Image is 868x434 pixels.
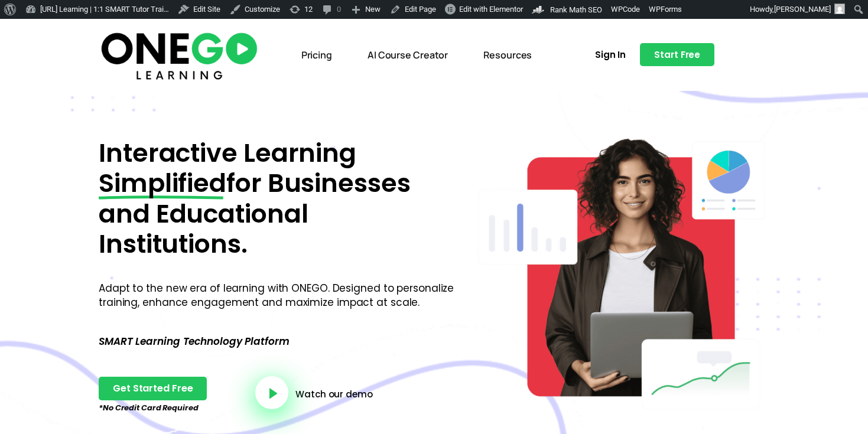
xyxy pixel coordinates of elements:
[255,376,288,409] a: video-button
[640,43,714,66] a: Start Free
[774,5,831,14] span: [PERSON_NAME]
[292,41,341,68] a: Pricing
[654,50,700,59] span: Start Free
[359,41,457,68] a: AI Course Creator
[99,168,226,199] span: Simplified
[113,384,193,393] span: Get Started Free
[295,390,373,399] a: Watch our demo
[99,135,356,171] span: Interactive Learning
[99,402,199,413] em: *No Credit Card Required
[581,43,640,66] a: Sign In
[99,282,456,310] p: Adapt to the new era of learning with ONEGO. Designed to personalize training, enhance engagement...
[459,5,523,14] span: Edit with Elementor
[99,165,411,262] span: for Businesses and Educational Institutions.
[99,377,207,400] a: Get Started Free
[99,341,456,342] p: SMART Learning Technology Platform
[474,41,541,68] a: Resources
[595,50,626,59] span: Sign In
[550,5,602,14] span: Rank Math SEO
